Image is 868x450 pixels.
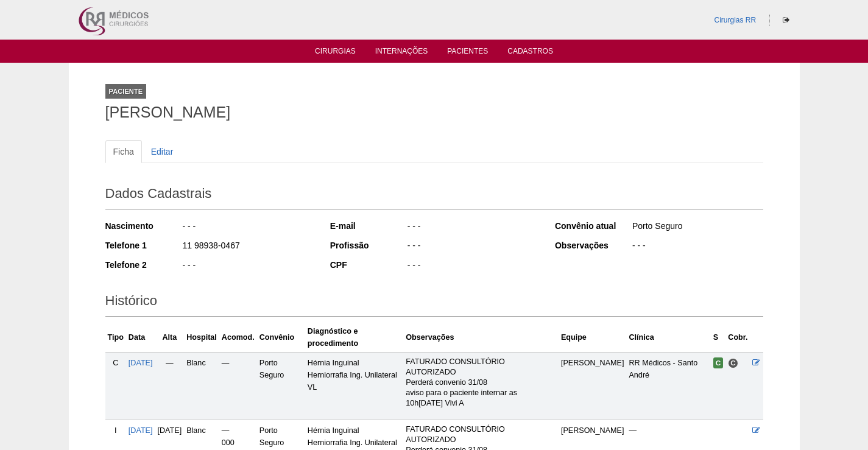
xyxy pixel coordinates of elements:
[105,105,763,120] h1: [PERSON_NAME]
[555,239,631,251] div: Observações
[725,323,750,353] th: Cobr.
[403,323,559,353] th: Observações
[406,239,538,255] div: - - -
[257,323,305,353] th: Convênio
[330,239,406,251] div: Profissão
[713,357,724,368] span: Confirmada
[728,358,738,368] span: Consultório
[105,289,763,317] h2: Histórico
[105,259,182,271] div: Telefone 2
[105,239,182,251] div: Telefone 1
[129,426,153,435] a: [DATE]
[406,259,538,274] div: - - -
[182,239,314,255] div: 11 98938-0467
[105,181,763,209] h2: Dados Cadastrais
[108,357,124,369] div: C
[105,323,126,353] th: Tipo
[105,140,142,163] a: Ficha
[626,352,710,420] td: RR Médicos - Santo André
[126,323,155,353] th: Data
[219,323,257,353] th: Acomod.
[330,259,406,271] div: CPF
[406,357,556,409] p: FATURADO CONSULTÓRIO AUTORIZADO Perderá convenio 31/08 aviso para o paciente internar as 10h[DATE...
[375,47,428,59] a: Internações
[257,352,305,420] td: Porto Seguro
[631,239,763,255] div: - - -
[507,47,553,59] a: Cadastros
[631,220,763,235] div: Porto Seguro
[626,323,710,353] th: Clínica
[315,47,356,59] a: Cirurgias
[105,84,147,99] div: Paciente
[330,220,406,232] div: E-mail
[305,323,403,353] th: Diagnóstico e procedimento
[155,323,185,353] th: Alta
[711,323,726,353] th: S
[714,16,756,24] a: Cirurgias RR
[305,352,403,420] td: Hérnia Inguinal Herniorrafia Ing. Unilateral VL
[158,426,182,435] span: [DATE]
[219,352,257,420] td: —
[406,220,538,235] div: - - -
[129,359,153,367] a: [DATE]
[108,424,124,437] div: I
[182,259,314,274] div: - - -
[184,323,219,353] th: Hospital
[559,352,627,420] td: [PERSON_NAME]
[559,323,627,353] th: Equipe
[783,16,789,24] i: Sair
[184,352,219,420] td: Blanc
[143,140,182,163] a: Editar
[182,220,314,235] div: - - -
[155,352,185,420] td: —
[555,220,631,232] div: Convênio atual
[105,220,182,232] div: Nascimento
[447,47,488,59] a: Pacientes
